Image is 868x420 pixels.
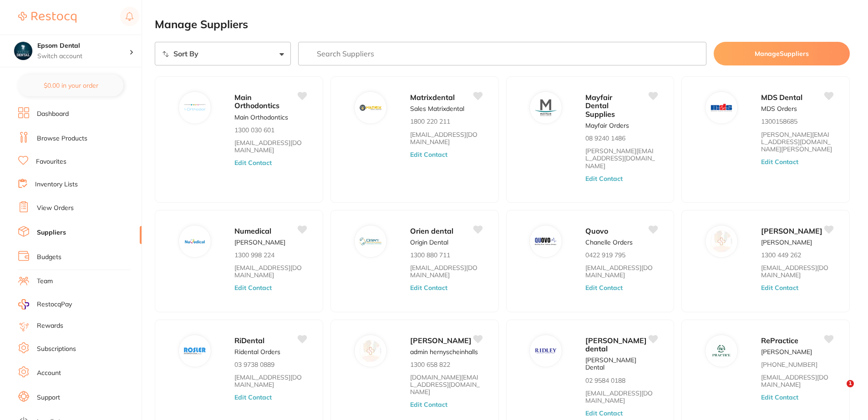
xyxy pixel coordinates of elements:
a: Restocq Logo [18,7,76,28]
button: Edit Contact [234,394,272,401]
p: Origin Dental [410,239,448,246]
p: 1300 449 262 [761,251,801,259]
img: Restocq Logo [18,12,76,23]
a: [EMAIL_ADDRESS][DOMAIN_NAME] [761,264,833,279]
p: Main Orthodontics [234,114,288,121]
p: 08 9240 1486 [585,135,625,142]
a: Favourites [36,157,66,166]
a: [EMAIL_ADDRESS][DOMAIN_NAME] [410,131,482,145]
span: [PERSON_NAME] [410,336,472,345]
p: 03 9738 0889 [234,361,274,368]
p: [PERSON_NAME] Dental [585,356,657,371]
a: [PERSON_NAME][EMAIL_ADDRESS][DOMAIN_NAME][PERSON_NAME] [761,131,833,153]
a: Subscriptions [37,345,76,354]
h2: Manage Suppliers [155,18,850,31]
span: RiDental [234,336,264,345]
p: 0422 919 795 [585,251,625,259]
p: 1300 658 822 [410,361,450,368]
span: RePractice [761,336,798,345]
a: Suppliers [37,228,66,237]
p: [PHONE_NUMBER] [761,361,817,368]
a: Inventory Lists [35,180,78,189]
a: [EMAIL_ADDRESS][DOMAIN_NAME] [761,374,833,388]
img: RePractice [711,340,732,362]
p: 1300 030 601 [234,126,274,134]
span: Numedical [234,226,271,235]
a: View Orders [37,204,74,213]
a: Browse Products [37,134,87,143]
span: Main Orthodontics [234,93,279,110]
img: Matrixdental [360,97,381,119]
span: RestocqPay [37,300,72,309]
a: [EMAIL_ADDRESS][DOMAIN_NAME] [234,139,306,154]
p: admin hernyscheinhalls [410,348,478,355]
p: Switch account [37,52,129,61]
img: RiDental [184,340,206,362]
input: Search Suppliers [298,42,706,65]
a: RestocqPay [18,299,72,310]
a: Team [37,277,53,286]
img: Main Orthodontics [184,97,206,119]
img: Adam Dental [711,230,732,252]
a: Dashboard [37,110,69,119]
span: Mayfair Dental Supplies [585,93,615,119]
p: [PERSON_NAME] [234,239,285,246]
img: Epsom Dental [14,42,32,60]
a: [EMAIL_ADDRESS][DOMAIN_NAME] [585,390,657,404]
button: Edit Contact [410,284,447,291]
img: RestocqPay [18,299,29,310]
button: Edit Contact [585,284,623,291]
button: Edit Contact [410,151,447,158]
button: Edit Contact [410,401,447,408]
img: Henry Schein Halas [360,340,381,362]
img: Numedical [184,230,206,252]
iframe: Intercom live chat [828,380,850,402]
a: Account [37,369,61,378]
span: Matrixdental [410,93,455,102]
p: 1800 220 211 [410,118,450,125]
button: Edit Contact [234,284,272,291]
button: Edit Contact [585,175,623,182]
p: 02 9584 0188 [585,377,625,384]
p: Chanelle Orders [585,239,633,246]
span: [PERSON_NAME] dental [585,336,647,353]
a: [EMAIL_ADDRESS][DOMAIN_NAME] [234,374,306,388]
p: MDS Orders [761,105,797,112]
p: [PERSON_NAME] [761,348,812,355]
p: Ridental Orders [234,348,280,355]
img: Orien dental [360,230,381,252]
a: Support [37,393,60,402]
p: Sales Matrixdental [410,105,464,112]
a: [EMAIL_ADDRESS][DOMAIN_NAME] [234,264,306,279]
span: Orien dental [410,226,453,235]
p: 1300158685 [761,118,797,125]
p: 1300 998 224 [234,251,274,259]
a: [PERSON_NAME][EMAIL_ADDRESS][DOMAIN_NAME] [585,147,657,169]
button: $0.00 in your order [18,75,123,96]
a: [EMAIL_ADDRESS][DOMAIN_NAME] [585,264,657,279]
button: Edit Contact [761,394,798,401]
img: Quovo [535,230,557,252]
img: MDS Dental [711,97,732,119]
p: 1300 880 711 [410,251,450,259]
span: MDS Dental [761,93,802,102]
button: Edit Contact [585,410,623,417]
button: Edit Contact [761,158,798,165]
a: [EMAIL_ADDRESS][DOMAIN_NAME] [410,264,482,279]
img: Mayfair Dental Supplies [535,97,557,119]
button: Edit Contact [761,284,798,291]
a: Rewards [37,321,63,330]
a: Budgets [37,253,61,262]
a: [DOMAIN_NAME][EMAIL_ADDRESS][DOMAIN_NAME] [410,374,482,395]
span: [PERSON_NAME] [761,226,822,235]
p: Mayfair Orders [585,122,629,129]
span: Quovo [585,226,608,235]
button: Edit Contact [234,159,272,166]
p: [PERSON_NAME] [761,239,812,246]
button: ManageSuppliers [714,42,850,65]
h4: Epsom Dental [37,41,129,50]
img: Ridley dental [535,340,557,362]
span: 1 [847,380,854,387]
